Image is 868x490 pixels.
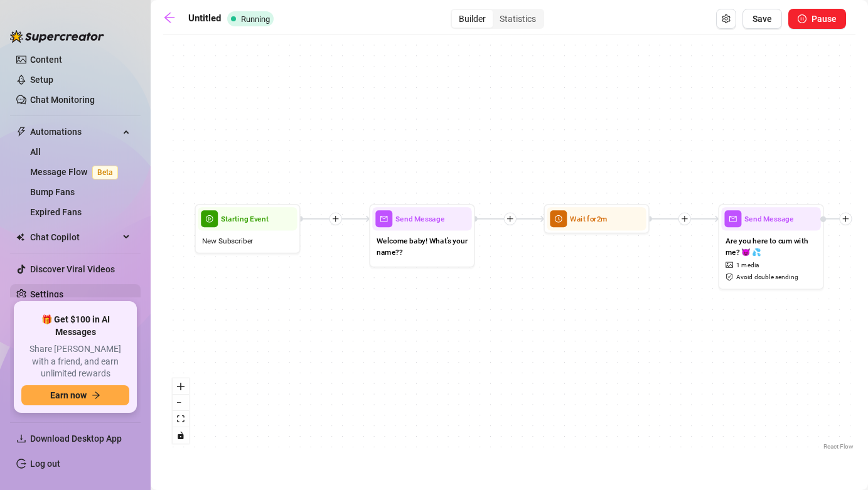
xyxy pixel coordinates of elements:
div: clock-circleWait for2m [544,204,650,233]
a: Settings [30,289,63,299]
div: segmented control [451,9,544,29]
img: logo-BBDzfeDw.svg [10,30,104,43]
div: play-circleStarting EventNew Subscriber [195,204,301,253]
div: Builder [452,10,493,28]
span: Running [241,14,270,24]
div: mailSend MessageAre you here to cum with me? 😈 💦picture1 mediasafety-certificateAvoid double sending [718,204,824,289]
button: fit view [173,411,189,427]
div: Statistics [493,10,543,28]
span: Beta [92,166,118,179]
span: mail [375,210,392,227]
span: download [16,434,26,444]
img: Chat Copilot [16,233,24,242]
strong: Untitled [188,13,221,24]
div: React Flow controls [173,378,189,444]
span: New Subscriber [202,235,254,247]
span: Save [753,14,772,24]
span: Send Message [744,213,793,225]
span: plus [506,215,514,223]
span: setting [722,14,731,23]
span: pause-circle [798,14,806,23]
span: arrow-left [163,11,176,24]
a: Log out [30,459,60,469]
span: Avoid double sending [736,272,798,282]
span: clock-circle [550,210,567,227]
span: Automations [30,122,119,142]
a: React Flow attribution [823,443,854,450]
a: Setup [30,75,53,85]
button: toggle interactivity [173,427,189,444]
button: zoom in [173,378,189,395]
span: safety-certificate [726,274,734,281]
span: mail [724,210,741,227]
a: Chat Monitoring [30,95,95,105]
a: Content [30,55,62,65]
span: Share [PERSON_NAME] with a friend, and earn unlimited rewards [21,343,129,380]
a: Bump Fans [30,187,75,197]
span: thunderbolt [16,127,26,137]
span: plus [681,215,689,223]
a: All [30,147,41,157]
span: Download Desktop App [30,434,122,444]
span: Send Message [395,213,444,225]
span: plus [332,215,340,223]
span: Pause [812,14,837,24]
span: Are you here to cum with me? 😈 💦 [726,235,817,258]
span: Chat Copilot [30,227,119,247]
span: 🎁 Get $100 in AI Messages [21,314,129,338]
a: arrow-left [163,11,182,26]
span: plus [842,215,850,223]
span: Earn now [50,390,87,400]
button: zoom out [173,395,189,411]
span: Starting Event [221,213,269,225]
a: Message FlowBeta [30,167,123,177]
a: Expired Fans [30,207,82,217]
a: Discover Viral Videos [30,264,115,274]
span: 1 media [736,260,759,270]
span: arrow-right [92,391,100,400]
button: Open Exit Rules [716,9,736,29]
button: Save Flow [742,9,782,29]
button: Pause [788,9,846,29]
span: Wait for 2m [570,213,607,225]
span: picture [726,262,734,269]
div: mailSend MessageWelcome baby! What's your name?? [369,204,475,267]
span: Welcome baby! What's your name?? [377,235,468,258]
span: play-circle [201,210,218,227]
button: Earn nowarrow-right [21,385,129,405]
